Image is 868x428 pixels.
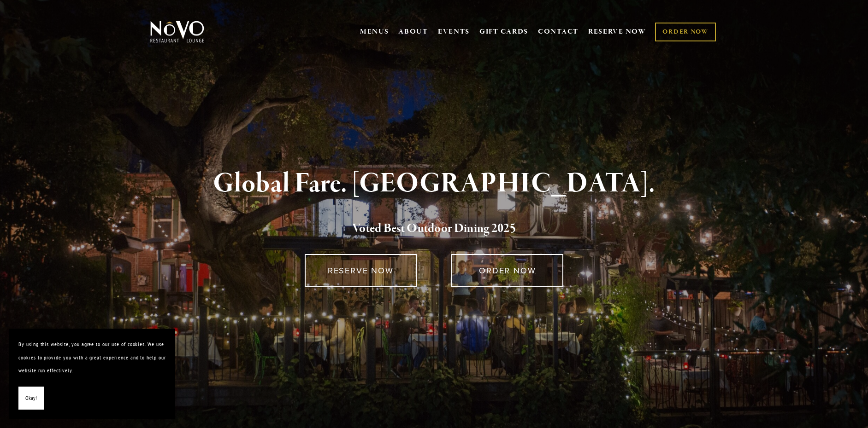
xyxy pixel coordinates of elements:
a: RESERVE NOW [588,23,646,40]
a: RESERVE NOW [305,254,417,287]
h2: 5 [165,219,703,238]
section: Cookie banner [9,329,175,419]
p: By using this website, you agree to our use of cookies. We use cookies to provide you with a grea... [18,338,166,377]
a: ORDER NOW [655,23,715,41]
a: ORDER NOW [451,254,563,287]
strong: Global Fare. [GEOGRAPHIC_DATA]. [213,166,655,201]
a: CONTACT [538,23,579,40]
a: Voted Best Outdoor Dining 202 [352,220,510,238]
img: Novo Restaurant &amp; Lounge [148,20,206,43]
button: Okay! [18,387,44,410]
a: EVENTS [438,27,470,36]
a: MENUS [360,27,389,36]
a: ABOUT [398,27,428,36]
a: GIFT CARDS [479,23,528,40]
span: Okay! [25,392,37,405]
